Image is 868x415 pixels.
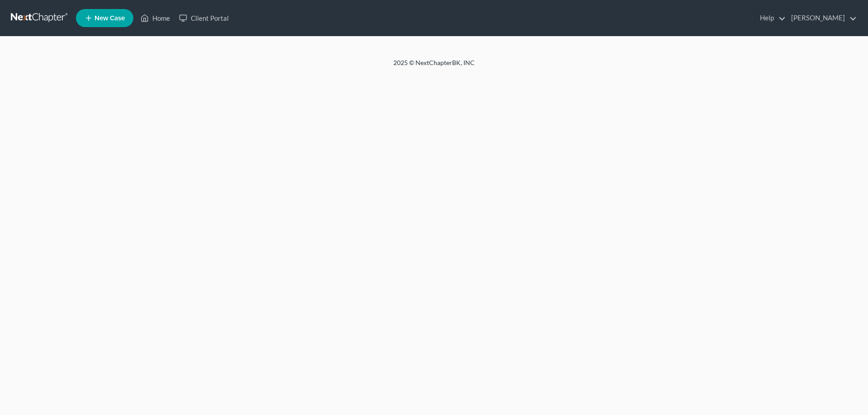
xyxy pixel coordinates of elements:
[787,10,857,26] a: [PERSON_NAME]
[175,10,233,26] a: Client Portal
[136,10,175,26] a: Home
[176,58,692,75] div: 2025 © NextChapterBK, INC
[76,9,133,27] new-legal-case-button: New Case
[755,10,786,26] a: Help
